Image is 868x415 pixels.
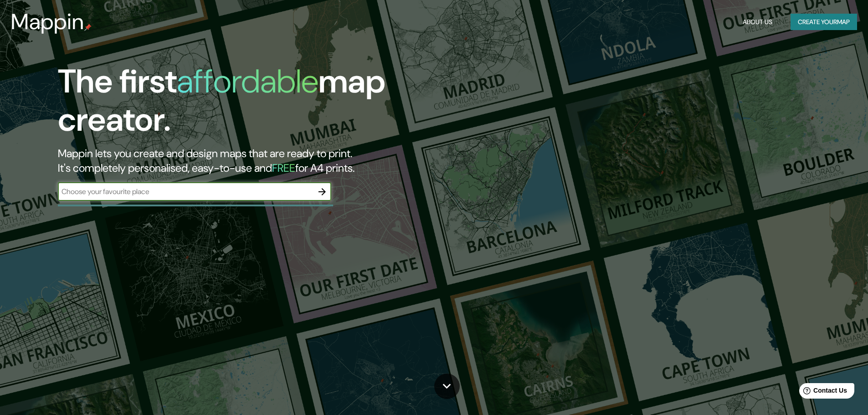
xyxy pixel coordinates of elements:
h5: FREE [272,161,295,175]
iframe: Help widget launcher [787,379,858,405]
h1: affordable [177,60,318,102]
h3: Mappin [11,9,84,35]
h1: The first map creator. [58,62,492,146]
input: Choose your favourite place [58,186,313,197]
button: About Us [739,14,776,31]
h2: Mappin lets you create and design maps that are ready to print. It's completely personalised, eas... [58,146,492,175]
img: mappin-pin [84,24,92,31]
button: Create yourmap [791,14,857,31]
